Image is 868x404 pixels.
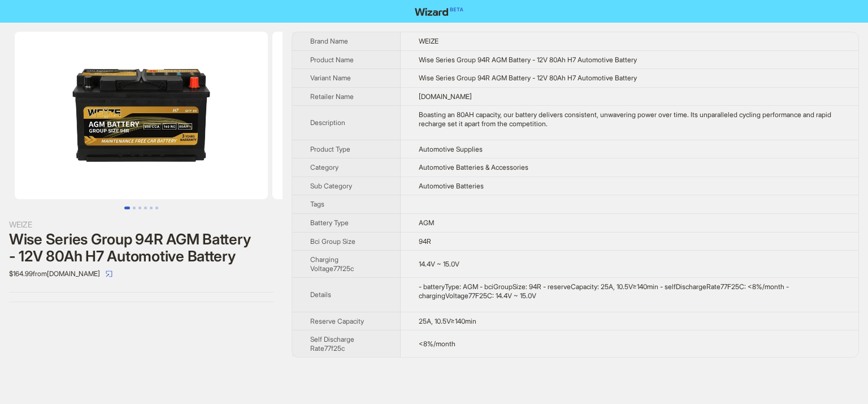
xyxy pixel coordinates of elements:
div: WEIZE [9,218,274,231]
span: Self Discharge Rate77f25c [310,335,354,353]
span: Automotive Batteries [419,182,484,190]
span: 25A, 10.5V≥140min [419,317,476,325]
span: 94R [419,237,431,246]
span: Sub Category [310,182,352,190]
span: Retailer Name [310,92,354,101]
img: Wise Series Group 94R AGM Battery - 12V 80Ah H7 Automotive Battery Wise Series Group 94R AGM Batt... [272,32,526,199]
span: <8%/month [419,339,455,348]
span: Details [310,290,331,299]
button: Go to slide 5 [150,207,153,209]
button: Go to slide 3 [138,207,141,209]
span: Product Type [310,145,350,153]
span: Product Name [310,55,354,64]
span: Brand Name [310,37,348,45]
span: Automotive Supplies [419,145,483,153]
span: select [106,270,112,277]
span: Reserve Capacity [310,317,364,325]
span: Automotive Batteries & Accessories [419,163,528,171]
span: 14.4V ~ 15.0V [419,260,459,268]
span: Bci Group Size [310,237,355,246]
span: Description [310,118,345,127]
span: Tags [310,200,324,208]
span: WEIZE [419,37,439,45]
span: Variant Name [310,74,351,82]
div: - batteryType: AGM - bciGroupSize: 94R - reserveCapacity: 25A, 10.5V≥140min - selfDischargeRate77... [419,282,840,300]
button: Go to slide 1 [124,207,130,209]
span: Category [310,163,338,171]
span: [DOMAIN_NAME] [419,92,472,101]
button: Go to slide 6 [155,207,158,209]
span: AGM [419,218,434,227]
span: Charging Voltage77f25c [310,255,354,273]
div: $164.99 from [DOMAIN_NAME] [9,265,274,283]
span: Wise Series Group 94R AGM Battery - 12V 80Ah H7 Automotive Battery [419,74,637,82]
span: Battery Type [310,218,349,227]
div: Boasting an 80AH capacity, our battery delivers consistent, unwavering power over time. Its unpar... [419,110,840,128]
img: Wise Series Group 94R AGM Battery - 12V 80Ah H7 Automotive Battery Wise Series Group 94R AGM Batt... [15,32,268,199]
button: Go to slide 4 [144,207,147,209]
button: Go to slide 2 [133,207,136,209]
div: Wise Series Group 94R AGM Battery - 12V 80Ah H7 Automotive Battery [9,231,274,265]
span: Wise Series Group 94R AGM Battery - 12V 80Ah H7 Automotive Battery [419,55,637,64]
